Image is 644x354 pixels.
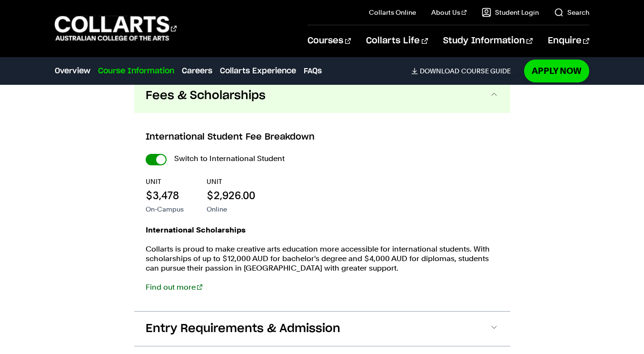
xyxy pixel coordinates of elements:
[146,225,246,234] strong: International Scholarships
[369,8,416,17] a: Collarts Online
[55,15,177,42] div: Go to homepage
[174,152,285,165] label: Switch to International Student
[443,25,533,57] a: Study Information
[134,312,510,346] button: Entry Requirements & Admission
[134,79,510,113] button: Fees & Scholarships
[554,8,589,17] a: Search
[548,25,589,57] a: Enquire
[146,204,184,214] p: On-Campus
[146,244,499,273] p: Collarts is proud to make creative arts education more accessible for international students. Wit...
[182,65,212,77] a: Careers
[207,204,255,214] p: Online
[207,188,255,202] p: $2,926.00
[482,8,539,17] a: Student Login
[366,25,427,57] a: Collarts Life
[98,65,174,77] a: Course Information
[207,177,255,186] p: UNIT
[220,65,296,77] a: Collarts Experience
[146,321,340,336] span: Entry Requirements & Admission
[146,131,499,143] h3: International Student Fee Breakdown
[146,88,266,103] span: Fees & Scholarships
[146,283,202,292] a: Find out more
[431,8,466,17] a: About Us
[146,177,184,186] p: UNIT
[420,67,459,75] span: Download
[524,60,589,82] a: Apply Now
[146,188,184,202] p: $3,478
[304,65,322,77] a: FAQs
[55,65,90,77] a: Overview
[307,25,351,57] a: Courses
[411,67,518,75] a: DownloadCourse Guide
